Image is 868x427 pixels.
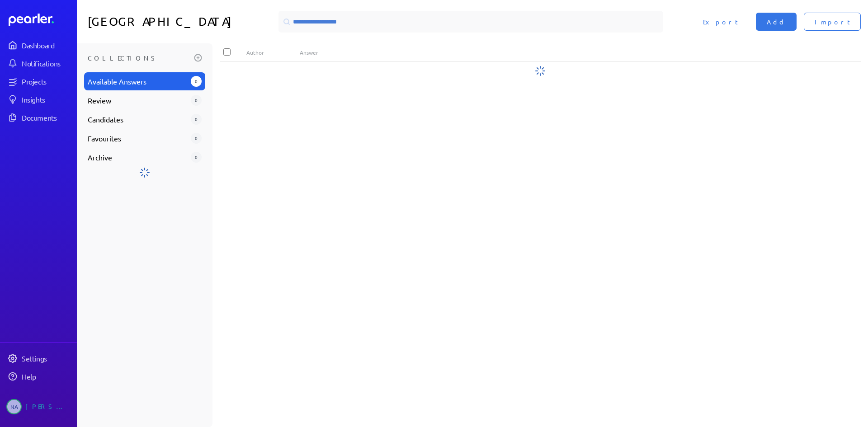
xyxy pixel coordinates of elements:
a: Documents [4,109,73,126]
span: Available Answers [88,76,187,87]
a: Dashboard [9,14,73,26]
span: Favourites [88,133,187,144]
h1: [GEOGRAPHIC_DATA] [88,11,275,33]
a: Notifications [4,55,73,71]
a: Help [4,368,73,385]
span: Add [767,17,786,26]
div: Answer [300,49,834,56]
div: Insights [22,95,72,104]
a: Projects [4,73,73,89]
span: Archive [88,152,187,163]
div: Notifications [22,59,72,68]
div: 0 [191,133,202,144]
span: Candidates [88,114,187,125]
span: Export [703,17,738,26]
div: [PERSON_NAME] [25,399,71,414]
div: Author [246,49,300,56]
h3: Collections [88,51,191,65]
div: 0 [191,95,202,106]
div: Projects [22,77,72,86]
a: Settings [4,350,73,366]
div: 0 [191,152,202,163]
a: Dashboard [4,37,73,53]
span: Import [815,17,850,26]
button: Import [804,13,861,31]
div: 0 [191,76,202,87]
div: Help [22,372,72,381]
button: Add [756,13,797,31]
span: Review [88,95,187,106]
div: Documents [22,113,72,122]
a: NA[PERSON_NAME] [4,395,73,418]
div: Dashboard [22,41,72,50]
div: Settings [22,354,72,363]
a: Insights [4,91,73,108]
button: Export [692,13,749,31]
div: 0 [191,114,202,125]
span: Nour Almuwaswas [6,399,22,414]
